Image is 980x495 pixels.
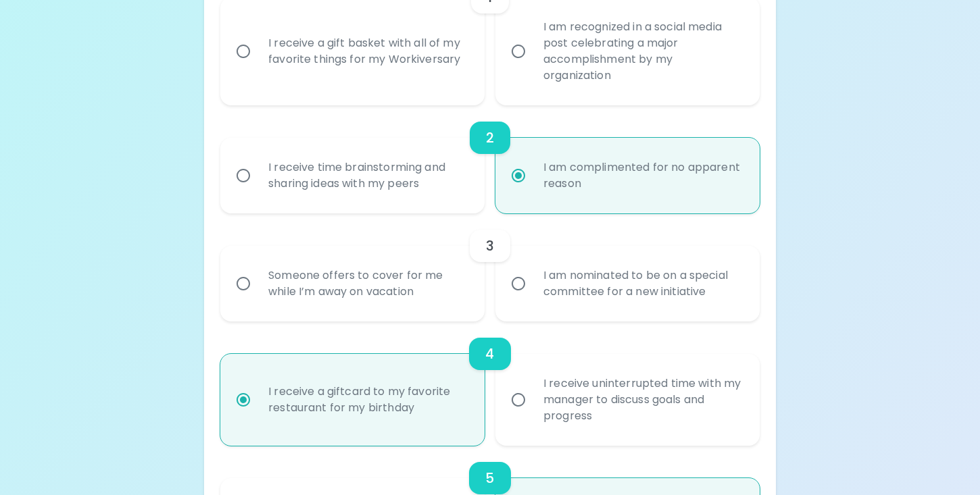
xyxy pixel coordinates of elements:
[533,143,752,208] div: I am complimented for no apparent reason
[485,467,494,489] h6: 5
[486,127,494,149] h6: 2
[258,19,477,84] div: I receive a gift basket with all of my favorite things for my Workiversary
[258,143,477,208] div: I receive time brainstorming and sharing ideas with my peers
[258,367,477,432] div: I receive a giftcard to my favorite restaurant for my birthday
[533,359,752,440] div: I receive uninterrupted time with my manager to discuss goals and progress
[258,251,477,316] div: Someone offers to cover for me while I’m away on vacation
[220,105,760,213] div: choice-group-check
[485,343,494,365] h6: 4
[533,251,752,316] div: I am nominated to be on a special committee for a new initiative
[533,3,752,100] div: I am recognized in a social media post celebrating a major accomplishment by my organization
[220,321,760,446] div: choice-group-check
[220,213,760,321] div: choice-group-check
[486,235,494,257] h6: 3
